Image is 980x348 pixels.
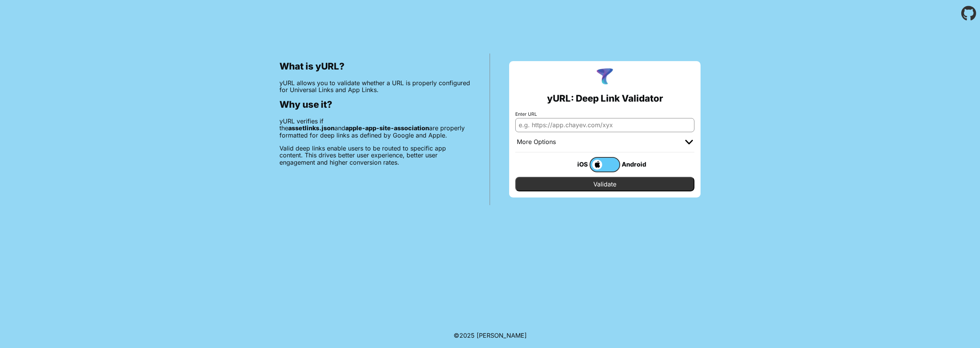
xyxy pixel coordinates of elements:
label: Enter URL [515,112,694,117]
span: 2025 [459,332,475,339]
a: Michael Ibragimchayev's Personal Site [477,332,527,339]
input: e.g. https://app.chayev.com/xyx [515,118,694,132]
input: Validate [515,177,694,191]
div: iOS [559,159,590,169]
h2: What is yURL? [279,61,470,72]
b: assetlinks.json [288,124,335,132]
div: Android [620,159,651,169]
img: yURL Logo [595,67,615,87]
h2: Why use it? [279,99,470,110]
footer: © [454,323,527,348]
p: yURL allows you to validate whether a URL is properly configured for Universal Links and App Links. [279,79,470,94]
div: More Options [517,138,556,146]
b: apple-app-site-association [345,124,429,132]
p: yURL verifies if the and are properly formatted for deep links as defined by Google and Apple. [279,118,470,139]
p: Valid deep links enable users to be routed to specific app content. This drives better user exper... [279,145,470,166]
h2: yURL: Deep Link Validator [547,93,663,104]
img: chevron [685,140,693,144]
